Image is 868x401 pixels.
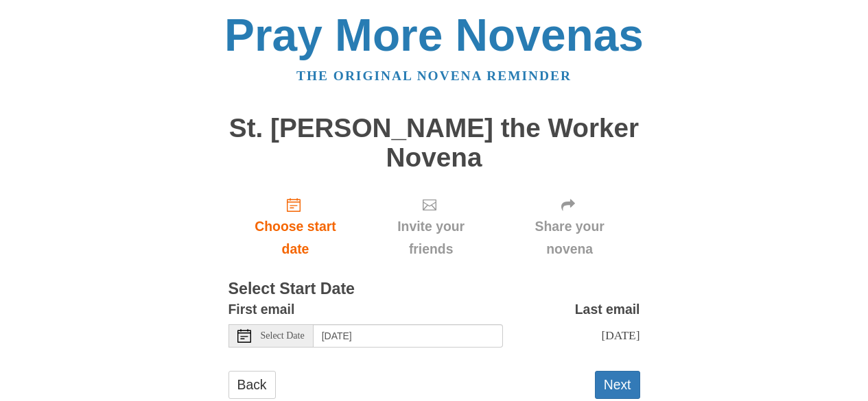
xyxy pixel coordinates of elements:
span: Choose start date [242,215,349,260]
div: Click "Next" to confirm your start date first. [500,186,640,267]
a: Back [228,371,276,399]
h1: St. [PERSON_NAME] the Worker Novena [228,114,640,172]
span: Invite your friends [376,215,485,260]
a: Pray More Novenas [224,10,644,60]
label: First email [228,298,295,321]
button: Next [595,371,640,399]
div: Click "Next" to confirm your start date first. [362,186,499,267]
h3: Select Start Date [228,280,640,298]
span: [DATE] [601,328,640,342]
a: Choose start date [228,186,363,267]
span: Select Date [261,331,305,341]
label: Last email [575,298,640,321]
a: The original novena reminder [296,69,572,83]
span: Share your novena [513,215,626,260]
